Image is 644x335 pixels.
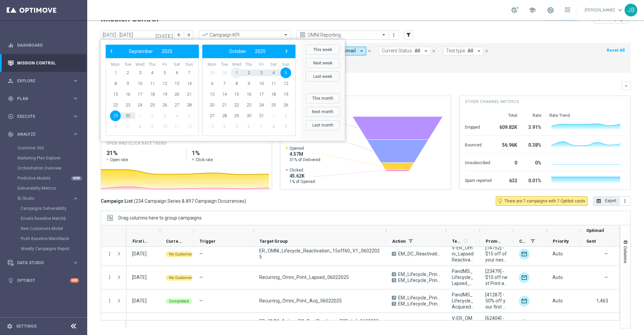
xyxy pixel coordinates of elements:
[18,196,66,200] span: BI Studio
[596,198,601,204] i: open_in_browser
[465,139,492,150] div: Bounced
[21,224,87,234] div: New Customers Model
[392,239,406,244] span: Action
[17,183,87,193] div: Deliverability Metrics
[122,78,133,89] span: 9
[218,62,231,67] th: weekday
[110,100,121,110] span: 22
[162,49,172,54] span: 2025
[279,62,292,67] th: weekday
[620,196,631,206] button: more_vert
[199,30,291,40] ng-select: Campaign KPI
[392,272,396,276] span: A
[8,260,72,266] div: Data Studio
[256,100,267,110] span: 24
[101,198,246,204] h3: Campaign List
[171,62,183,67] th: weekday
[280,78,291,89] span: 12
[398,301,440,307] span: EM_Lifecycle_PrintMarketing
[245,198,246,204] span: )
[132,239,149,244] span: First in Range
[8,131,14,137] i: track_changes
[101,40,345,141] bs-daterangepicker-container: calendar
[465,121,492,132] div: Dropped
[147,67,158,78] span: 4
[255,62,267,67] th: weekday
[17,114,72,118] span: Execute
[72,259,79,266] i: keyboard_arrow_right
[616,6,624,14] span: keyboard_arrow_down
[135,78,145,89] span: 10
[207,67,217,78] span: 29
[584,5,625,15] a: [PERSON_NAME]keyboard_arrow_down
[107,47,116,56] button: ‹
[465,175,492,185] div: Spam reported
[390,31,397,39] button: more_vert
[159,78,170,89] span: 12
[171,78,182,89] span: 13
[118,215,202,221] div: Row Groups
[8,42,14,48] i: equalizer
[219,67,230,78] span: 30
[282,47,291,55] span: ›
[7,43,79,48] button: equalizer Dashboard
[231,89,242,100] span: 15
[135,89,145,100] span: 17
[497,198,503,204] i: lightbulb_outline
[392,296,396,300] span: A
[192,149,266,157] h2: 1%
[17,272,70,289] a: Optibot
[519,319,530,330] img: Optimail
[17,145,70,151] a: Customer 360
[280,67,291,78] span: 5
[525,139,541,150] div: 0.38%
[16,324,37,328] a: Settings
[17,163,87,173] div: Orchestration Overview
[71,176,82,181] div: NEW
[17,173,87,183] div: Predictive Models
[207,78,217,89] span: 6
[184,30,193,40] button: arrow_forward
[124,47,157,56] button: September
[282,47,290,56] button: ›
[159,110,170,121] span: 3
[17,176,70,181] a: Predictive Models
[118,215,202,221] span: Drag columns here to group campaigns
[8,78,72,84] div: Explore
[21,236,70,241] a: Push Baseline Matchback
[107,47,194,56] bs-datepicker-navigation-view: ​ ​ ​
[465,99,519,105] h4: Other channel metrics
[17,193,87,254] div: BI Studio
[72,131,79,137] i: keyboard_arrow_right
[122,100,133,110] span: 23
[72,95,79,102] i: keyboard_arrow_right
[207,110,217,121] span: 27
[225,47,251,56] button: October
[606,47,625,54] button: Reset All
[268,78,279,89] span: 11
[21,203,87,213] div: Campaigns Deliverability
[379,47,431,55] button: Current Status: All arrow_drop_down
[122,89,133,100] span: 16
[177,33,181,37] i: arrow_back
[465,157,492,167] div: Unsubscribed
[107,298,113,304] button: more_vert
[525,175,541,185] div: 0.01%
[382,48,413,54] span: Current Status:
[404,30,413,40] button: filter_alt
[159,67,170,78] span: 5
[268,110,279,121] span: 1
[256,78,267,89] span: 10
[255,49,266,54] span: 2025
[171,110,182,121] span: 4
[7,278,79,283] button: lightbulb Optibot +10
[256,110,267,121] span: 31
[72,195,79,202] i: keyboard_arrow_right
[109,62,122,67] th: weekday
[549,113,625,118] div: Rate Trend
[204,47,290,56] bs-datepicker-navigation-view: ​ ​ ​
[135,100,145,110] span: 24
[500,139,517,150] div: 56.96K
[147,121,158,132] span: 9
